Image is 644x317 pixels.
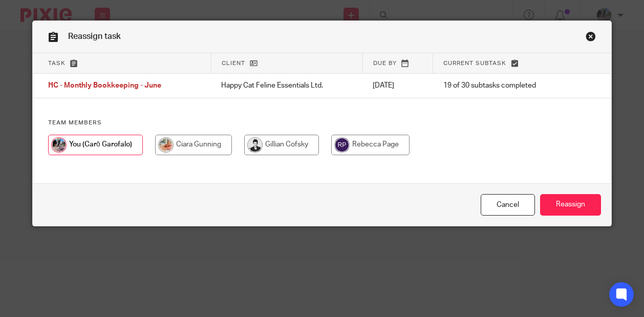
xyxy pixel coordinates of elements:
[48,82,161,90] span: HC - Monthly Bookkeeping - June
[586,31,596,45] a: Close this dialog window
[373,80,423,91] p: [DATE]
[48,60,66,66] span: Task
[68,32,121,40] span: Reassign task
[481,194,535,216] a: Close this dialog window
[433,74,573,98] td: 19 of 30 subtasks completed
[443,60,506,66] span: Current subtask
[48,119,596,127] h4: Team members
[373,60,397,66] span: Due by
[222,60,245,66] span: Client
[540,194,601,216] input: Reassign
[221,80,352,91] p: Happy Cat Feline Essentials Ltd.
